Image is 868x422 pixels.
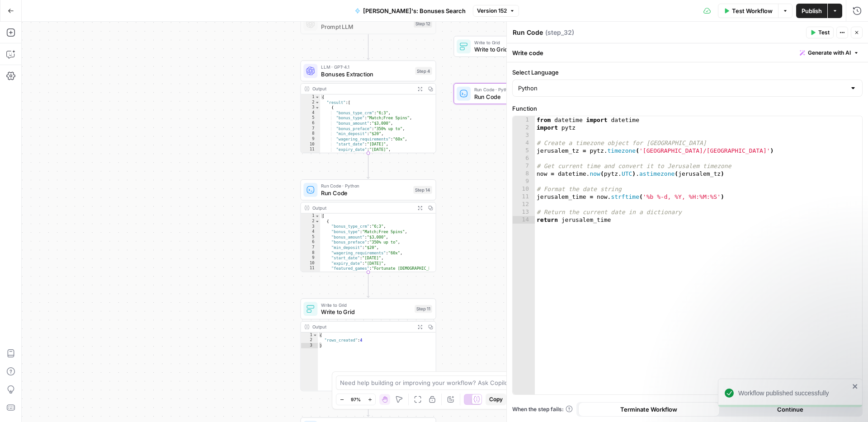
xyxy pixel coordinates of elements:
[321,183,410,189] span: Run Code · Python
[301,116,320,121] div: 5
[512,405,573,413] a: When the step fails:
[312,85,412,92] div: Output
[321,22,410,31] span: Prompt LLM
[806,27,834,38] button: Test
[301,105,320,110] div: 3
[363,6,466,15] span: [PERSON_NAME]'s: Bonuses Search
[513,193,535,201] div: 11
[507,43,868,62] div: Write code
[718,4,778,18] button: Test Workflow
[321,188,410,197] span: Run Code
[513,28,543,37] textarea: Run Code
[620,405,677,414] span: Terminate Workflow
[802,6,822,15] span: Publish
[513,131,535,139] div: 3
[513,178,535,185] div: 9
[301,240,320,245] div: 6
[301,224,320,230] div: 3
[301,110,320,116] div: 4
[513,201,535,208] div: 12
[301,255,320,261] div: 9
[513,162,535,170] div: 7
[301,94,320,100] div: 1
[474,86,563,93] span: Run Code · Python
[453,83,589,104] div: Run Code · PythonRun CodeStep 32
[808,49,851,57] span: Generate with AI
[301,298,436,391] div: Write to GridWrite to GridStep 11Output{ "rows_created":4}
[301,121,320,126] div: 6
[414,20,432,28] div: Step 12
[301,343,318,348] div: 3
[321,63,411,70] span: LLM · GPT-4.1
[512,104,863,113] label: Function
[367,272,370,297] g: Edge from step_14 to step_11
[301,136,320,142] div: 9
[301,261,320,266] div: 10
[367,153,370,178] g: Edge from step_4 to step_14
[513,155,535,162] div: 6
[474,45,563,54] span: Write to Grid
[453,36,589,56] div: Write to GridWrite to GridStep 25
[513,116,535,124] div: 1
[301,152,320,158] div: 12
[315,214,320,219] span: Toggle code folding, rows 1 through 86
[315,219,320,224] span: Toggle code folding, rows 2 through 22
[518,84,846,93] input: Python
[513,170,535,178] div: 8
[321,70,411,78] span: Bonuses Extraction
[474,92,563,101] span: Run Code
[796,47,863,59] button: Generate with AI
[301,179,436,272] div: Run Code · PythonRun CodeStep 14Output[ { "bonus_type_crm":"6;3", "bonus_type":"Match;Free Spins"...
[489,395,503,403] span: Copy
[301,229,320,234] div: 4
[349,4,471,18] button: [PERSON_NAME]'s: Bonuses Search
[301,271,320,277] div: 12
[513,185,535,193] div: 10
[513,124,535,131] div: 2
[301,333,318,338] div: 1
[301,234,320,240] div: 5
[477,7,507,15] span: Version 152
[513,216,535,224] div: 14
[301,250,320,256] div: 8
[415,67,432,75] div: Step 4
[301,13,436,34] div: LLM · GPT-5Prompt LLMStep 12
[367,391,370,417] g: Edge from step_11 to step_30
[301,338,318,343] div: 2
[315,100,320,105] span: Toggle code folding, rows 2 through 87
[301,61,436,153] div: LLM · GPT-4.1Bonuses ExtractionStep 4Output{ "result":[ { "bonus_type_crm":"6;3", "bonus_type":"M...
[796,4,827,18] button: Publish
[301,131,320,137] div: 8
[351,396,361,403] span: 97%
[301,214,320,219] div: 1
[301,245,320,250] div: 7
[313,333,318,338] span: Toggle code folding, rows 1 through 3
[545,28,574,37] span: ( step_32 )
[513,139,535,147] div: 4
[312,324,412,330] div: Output
[367,34,370,60] g: Edge from step_12 to step_4
[301,142,320,147] div: 10
[315,105,320,110] span: Toggle code folding, rows 3 through 23
[474,39,563,46] span: Write to Grid
[321,308,411,316] span: Write to Grid
[301,126,320,131] div: 7
[301,219,320,224] div: 2
[473,5,519,17] button: Version 152
[301,100,320,105] div: 2
[818,28,830,37] span: Test
[321,301,411,308] span: Write to Grid
[415,305,432,313] div: Step 11
[315,94,320,100] span: Toggle code folding, rows 1 through 88
[513,208,535,216] div: 13
[301,147,320,152] div: 11
[732,6,773,15] span: Test Workflow
[301,266,320,272] div: 11
[513,147,535,155] div: 5
[312,204,412,211] div: Output
[512,68,863,77] label: Select Language
[486,394,506,405] button: Copy
[413,186,432,194] div: Step 14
